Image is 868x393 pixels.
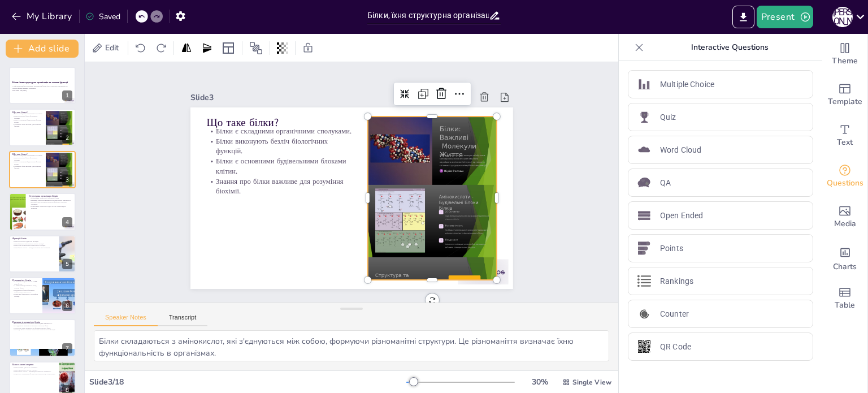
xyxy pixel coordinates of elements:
[29,205,72,209] p: Четвертинна структура об'єднує кілька поліпептидних ланцюгів.
[29,195,72,198] p: Структурна організація білків
[12,123,42,127] p: Знання про білки важливе для розуміння біохімії.
[12,247,56,249] p: Білки беруть участь у передачі сигналів між клітинами.
[637,340,651,353] img: QR Code icon
[62,217,72,227] div: 4
[9,277,76,314] div: 6
[822,75,867,115] div: Add ready made slides
[832,55,858,67] span: Theme
[94,330,609,361] textarea: Білки складаються з амінокислот, які з'єднуються між собою, формуючи різноманітні структури. Це р...
[12,280,39,284] p: В організмі людини близько 60 000 видів білків.
[94,314,158,326] button: Speaker Notes
[12,236,56,240] p: Функції білків
[12,119,42,123] p: Білки є основними будівельними блоками клітин.
[12,279,39,282] p: Різноманіття білків
[12,157,42,161] p: Білки виконують безліч біологічних функцій.
[660,341,691,353] p: QR Code
[367,7,489,24] input: Insert title
[827,177,863,189] span: Questions
[9,109,76,146] div: 2
[9,151,76,188] div: 3
[660,275,693,287] p: Rankings
[648,34,811,61] p: Interactive Questions
[822,278,867,319] div: Add a table
[219,97,363,137] p: Білки є складними органічними сполуками.
[62,90,72,101] div: 1
[757,6,813,28] button: Present
[660,177,671,189] p: QA
[219,39,237,57] div: Layout
[12,81,68,84] strong: Білки: їхня структурна організація та основні функції
[12,110,42,114] p: Що таке білки?
[215,107,361,157] p: Білки виконують безліч біологічних функцій.
[62,343,72,353] div: 7
[660,79,714,90] p: Multiple Choice
[637,176,651,189] img: QA icon
[12,289,39,293] p: Різноманіття білків обумовлене комбінаціями амінокислот.
[12,115,42,119] p: Білки виконують безліч біологічних функцій.
[12,243,56,245] p: Білки-ферменти прискорюють хімічні реакції.
[12,371,56,373] p: Білки беруть участь у виробництві гормонів і ферментів.
[211,127,357,176] p: Білки є основними будівельними блоками клітин.
[12,155,42,157] p: Білки є складними органічними сполуками.
[12,327,72,330] p: Структурні зміни впливають на функціональність білків.
[12,153,42,156] p: Що таке білки?
[9,67,76,104] div: 1
[12,325,72,327] p: Послідовність амінокислот визначає структуру білка.
[660,308,689,320] p: Counter
[637,110,651,124] img: Quiz icon
[89,377,406,387] div: Slide 3 / 18
[12,85,72,89] p: У цій презентації ми розглянемо різноманіття білків, їхню структурну організацію та основні функц...
[732,6,754,28] button: Export to PowerPoint
[822,156,867,197] div: Get real-time input from your audience
[103,42,121,53] span: Edit
[158,314,208,326] button: Transcript
[12,113,42,115] p: Білки є складними органічними сполуками.
[12,285,39,289] p: У живій природі може бути понад мільярд білків.
[29,201,72,205] p: Взаємодії між частинами молекули формують третинну структуру.
[832,7,853,27] div: Ш [PERSON_NAME]
[526,377,553,387] div: 30 %
[834,218,856,230] span: Media
[637,143,651,157] img: Word Cloud icon
[12,366,56,369] p: Білки важливі для росту і розвитку.
[12,321,72,324] p: Причини різноманіття білків
[637,77,651,91] img: Multiple Choice icon
[637,241,651,255] img: Points icon
[660,111,676,123] p: Quiz
[660,210,703,222] p: Open Ended
[572,378,611,387] span: Single View
[8,7,77,25] button: My Library
[12,89,72,92] p: Generated with [URL]
[837,136,853,149] span: Text
[29,197,72,199] p: Чотири рівні структурної організації білків.
[828,96,862,108] span: Template
[822,34,867,75] div: Change the overall theme
[62,259,72,269] div: 5
[833,261,857,273] span: Charts
[62,301,72,311] div: 6
[822,115,867,156] div: Add text boxes
[660,144,701,156] p: Word Cloud
[637,209,651,222] img: Open Ended icon
[12,329,72,331] p: Взаємодії білків з іншими молекулами визначають їхні функції.
[12,244,56,247] p: Білки можуть виконувати транспортну функцію.
[220,87,366,131] p: Що таке білки?
[207,146,353,196] p: Знання про білки важливе для розуміння біохімії.
[210,61,409,113] div: Slide 3
[660,243,683,254] p: Points
[9,235,76,273] div: 5
[822,197,867,237] div: Add images, graphics, shapes or video
[12,240,56,243] p: Білки виконують будівельну функцію.
[62,133,72,143] div: 2
[835,299,855,312] span: Table
[85,11,120,22] div: Saved
[637,274,651,288] img: Rankings icon
[12,373,56,375] p: Недостатнє споживання білків може призвести до захворювань.
[9,193,76,230] div: 4
[62,175,72,185] div: 3
[12,362,56,366] p: Білки в житті людини
[12,165,42,169] p: Знання про білки важливе для розуміння біохімії.
[6,40,79,58] button: Add slide
[822,237,867,278] div: Add charts and graphs
[9,319,76,356] div: 7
